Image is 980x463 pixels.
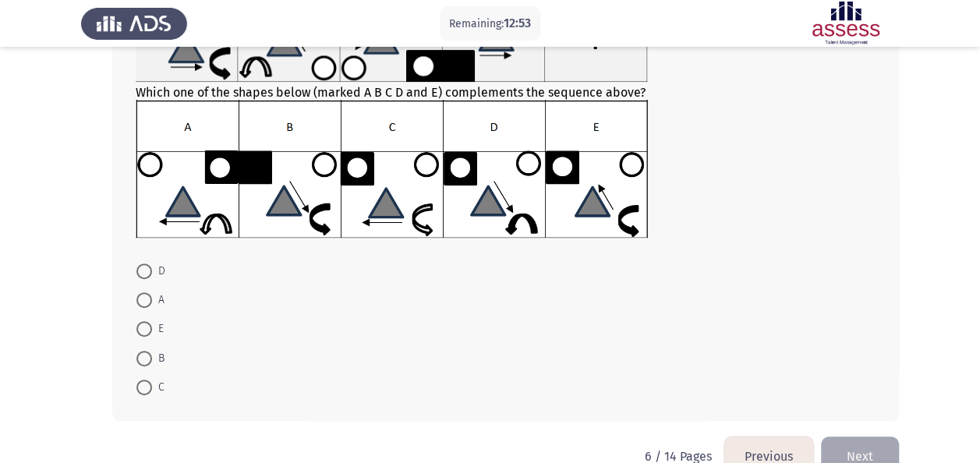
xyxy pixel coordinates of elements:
[449,14,531,34] p: Remaining:
[136,100,648,238] img: UkFYYV8wODFfQi5wbmcxNjkxMzIzOTA4NDc5.png
[152,262,165,281] span: D
[152,378,165,397] span: C
[81,2,187,45] img: Assess Talent Management logo
[152,320,164,338] span: E
[152,291,165,309] span: A
[793,2,899,45] img: Assessment logo of ASSESS Focus 4 Module Assessment (EN/AR) (Advanced - IB)
[504,16,531,30] span: 12:53
[152,349,165,368] span: B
